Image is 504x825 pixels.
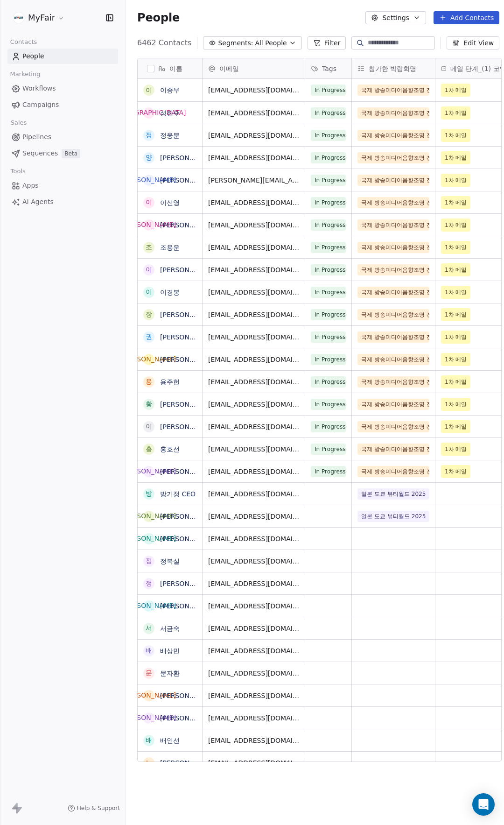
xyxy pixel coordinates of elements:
[160,378,180,386] a: 용주헌
[208,243,299,252] span: [EMAIL_ADDRESS][DOMAIN_NAME]
[208,646,299,656] span: [EMAIL_ADDRESS][DOMAIN_NAME]
[311,175,346,186] span: In Progress
[160,468,214,475] a: [PERSON_NAME]
[160,311,214,318] a: [PERSON_NAME]
[146,623,152,633] div: 서
[445,153,467,162] span: 1차 메일
[445,265,467,275] span: 1차 메일
[357,85,429,96] span: 국제 방송미디어음향조명 전시회 2025
[160,401,214,408] a: [PERSON_NAME]
[122,534,176,543] div: [PERSON_NAME]
[434,11,499,24] button: Add Contacts
[122,220,176,230] div: [PERSON_NAME]
[445,332,467,342] span: 1차 메일
[208,288,299,297] span: [EMAIL_ADDRESS][DOMAIN_NAME]
[208,669,299,678] span: [EMAIL_ADDRESS][DOMAIN_NAME]
[122,354,176,364] div: [PERSON_NAME]
[208,534,299,543] span: [EMAIL_ADDRESS][DOMAIN_NAME]
[311,152,346,163] span: In Progress
[208,557,299,566] span: [EMAIL_ADDRESS][DOMAIN_NAME]
[357,354,429,365] span: 국제 방송미디어음향조명 전시회 2025
[160,176,214,184] a: [PERSON_NAME]
[357,399,429,410] span: 국제 방송미디어음향조명 전시회 2025
[472,793,495,816] div: Open Intercom Messenger
[445,108,467,118] span: 1차 메일
[357,107,429,119] span: 국제 방송미디어음향조명 전시회 2025
[208,377,299,387] span: [EMAIL_ADDRESS][DOMAIN_NAME]
[208,512,299,521] span: [EMAIL_ADDRESS][DOMAIN_NAME]
[369,64,416,73] span: 참가한 박람회명
[6,35,41,49] span: Contacts
[22,181,39,190] span: Apps
[311,376,346,388] span: In Progress
[311,399,346,410] span: In Progress
[357,421,429,432] span: 국제 방송미디어음향조명 전시회 2025
[208,489,299,499] span: [EMAIL_ADDRESS][DOMAIN_NAME]
[357,264,429,275] span: 국제 방송미디어음향조명 전시회 2025
[146,377,152,387] div: 용
[208,355,299,364] span: [EMAIL_ADDRESS][DOMAIN_NAME]
[112,108,186,118] div: [DEMOGRAPHIC_DATA]
[311,264,346,275] span: In Progress
[7,97,118,113] a: Campaigns
[208,601,299,611] span: [EMAIL_ADDRESS][DOMAIN_NAME]
[218,38,253,48] span: Segments:
[68,804,120,812] a: Help & Support
[208,265,299,275] span: [EMAIL_ADDRESS][DOMAIN_NAME]
[311,421,346,432] span: In Progress
[122,601,176,611] div: [PERSON_NAME]
[28,12,55,24] span: MyFair
[208,691,299,700] span: [EMAIL_ADDRESS][DOMAIN_NAME]
[445,243,467,252] span: 1차 메일
[311,242,346,253] span: In Progress
[357,511,429,522] span: 일본 도쿄 뷰티월드 2025
[146,668,152,678] div: 문
[122,511,176,521] div: [PERSON_NAME]
[208,624,299,633] span: [EMAIL_ADDRESS][DOMAIN_NAME]
[160,737,180,744] a: 배인선
[208,758,299,768] span: [EMAIL_ADDRESS][DOMAIN_NAME]
[160,490,196,498] a: 방기정 CEO
[311,85,346,96] span: In Progress
[311,444,346,455] span: In Progress
[255,38,287,48] span: All People
[160,692,214,699] a: [PERSON_NAME]
[208,220,299,230] span: [EMAIL_ADDRESS][DOMAIN_NAME]
[160,221,214,229] a: [PERSON_NAME]
[445,467,467,476] span: 1차 메일
[160,356,214,363] a: [PERSON_NAME]
[311,130,346,141] span: In Progress
[357,466,429,477] span: 국제 방송미디어음향조명 전시회 2025
[311,107,346,119] span: In Progress
[357,197,429,208] span: 국제 방송미디어음향조명 전시회 2025
[146,197,152,207] div: 이
[445,355,467,364] span: 1차 메일
[160,154,214,162] a: [PERSON_NAME]
[311,197,346,208] span: In Progress
[146,758,152,768] div: 노
[445,288,467,297] span: 1차 메일
[146,130,152,140] div: 정
[146,578,152,588] div: 정
[160,557,180,565] a: 정복실
[160,86,180,94] a: 이종우
[160,333,214,341] a: [PERSON_NAME]
[160,244,180,251] a: 조용운
[160,109,180,117] a: 성진수
[146,422,152,431] div: 이
[146,265,152,275] div: 이
[160,759,214,767] a: [PERSON_NAME]
[305,58,351,78] div: Tags
[357,376,429,388] span: 국제 방송미디어음향조명 전시회 2025
[445,176,467,185] span: 1차 메일
[146,735,152,745] div: 배
[208,85,299,95] span: [EMAIL_ADDRESS][DOMAIN_NAME]
[208,579,299,588] span: [EMAIL_ADDRESS][DOMAIN_NAME]
[7,164,29,178] span: Tools
[22,51,44,61] span: People
[160,445,180,453] a: 홍호선
[208,444,299,454] span: [EMAIL_ADDRESS][DOMAIN_NAME]
[357,444,429,455] span: 국제 방송미디어음향조명 전시회 2025
[146,646,152,656] div: 배
[7,146,118,161] a: SequencesBeta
